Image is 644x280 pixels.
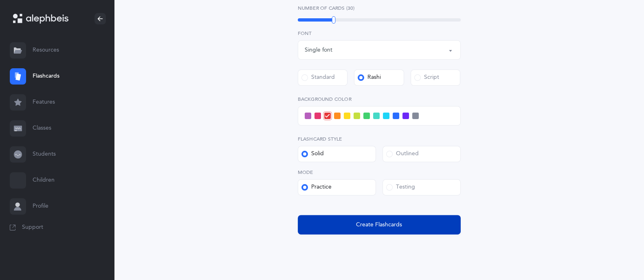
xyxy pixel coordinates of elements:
label: Font [298,30,461,37]
div: Standard [301,74,335,82]
span: Create Flashcards [356,221,402,229]
button: Create Flashcards [298,215,461,234]
div: Testing [386,183,415,191]
div: Rashi [358,74,381,82]
div: Single font [305,46,332,54]
div: Script [414,74,439,82]
label: Number of Cards (30) [298,4,461,12]
label: Background color [298,96,461,103]
div: Practice [301,183,332,191]
button: Single font [298,40,461,60]
span: Support [22,224,43,232]
label: Flashcard Style [298,135,461,143]
div: Outlined [386,150,419,158]
div: Solid [301,150,324,158]
label: Mode [298,169,461,176]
